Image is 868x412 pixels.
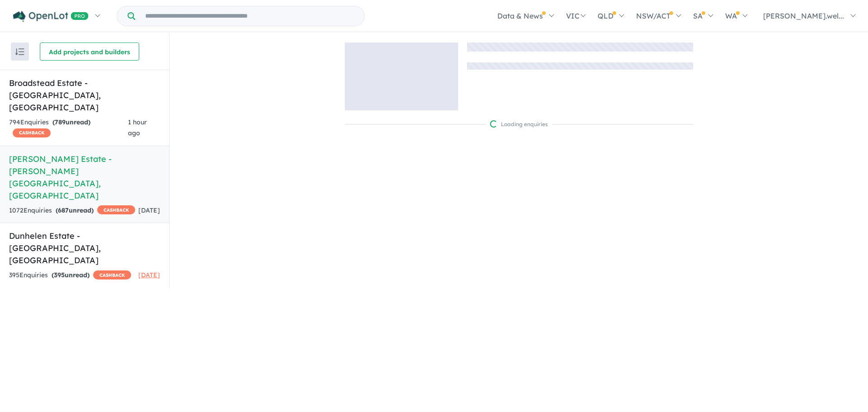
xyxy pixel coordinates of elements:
[54,271,65,279] span: 395
[55,118,66,126] span: 789
[52,271,90,279] strong: ( unread)
[137,6,363,26] input: Try estate name, suburb, builder or developer
[138,206,160,214] span: [DATE]
[13,128,51,137] span: CASHBACK
[40,43,139,61] button: Add projects and builders
[58,206,69,214] span: 687
[128,118,147,137] span: 1 hour ago
[9,270,131,281] div: 395 Enquir ies
[9,77,160,114] h5: Broadstead Estate - [GEOGRAPHIC_DATA] , [GEOGRAPHIC_DATA]
[9,230,160,266] h5: Dunhelen Estate - [GEOGRAPHIC_DATA] , [GEOGRAPHIC_DATA]
[9,205,135,216] div: 1072 Enquir ies
[15,48,24,55] img: sort.svg
[93,270,131,279] span: CASHBACK
[138,271,160,279] span: [DATE]
[52,118,90,126] strong: ( unread)
[13,11,89,22] img: Openlot PRO Logo White
[9,153,160,202] h5: [PERSON_NAME] Estate - [PERSON_NAME][GEOGRAPHIC_DATA] , [GEOGRAPHIC_DATA]
[97,205,135,214] span: CASHBACK
[56,206,94,214] strong: ( unread)
[763,11,844,20] span: [PERSON_NAME].wel...
[490,120,548,129] div: Loading enquiries
[9,117,128,139] div: 794 Enquir ies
